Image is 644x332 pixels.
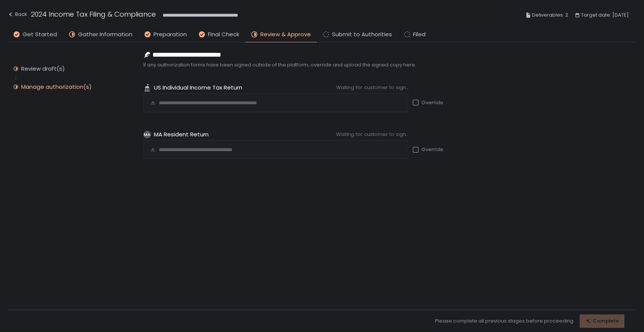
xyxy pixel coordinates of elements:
span: Target date: [DATE] [581,11,629,20]
h1: 2024 Income Tax Filing & Compliance [31,9,156,19]
span: MA Resident Return [154,130,209,139]
span: Preparation [154,30,187,39]
span: Final Check [208,30,239,39]
text: MA [144,132,151,137]
div: Back [8,10,27,19]
span: Waiting for customer to sign... [336,84,408,91]
span: Waiting for customer to sign... [336,131,408,138]
span: Filed [413,30,426,39]
span: Deliverables: 2 [532,11,568,20]
span: Review & Approve [260,30,311,39]
div: Review draft(s) [21,65,65,73]
span: Please complete all previous stages before proceeding [435,318,573,324]
span: US Individual Income Tax Return [154,83,242,92]
span: Gather Information [78,30,132,39]
span: If any authorization forms have been signed outside of the platform, override and upload the sign... [143,62,498,68]
span: Submit to Authorities [332,30,392,39]
button: Back [8,9,27,22]
div: Manage authorization(s) [21,83,92,91]
span: Get Started [23,30,57,39]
